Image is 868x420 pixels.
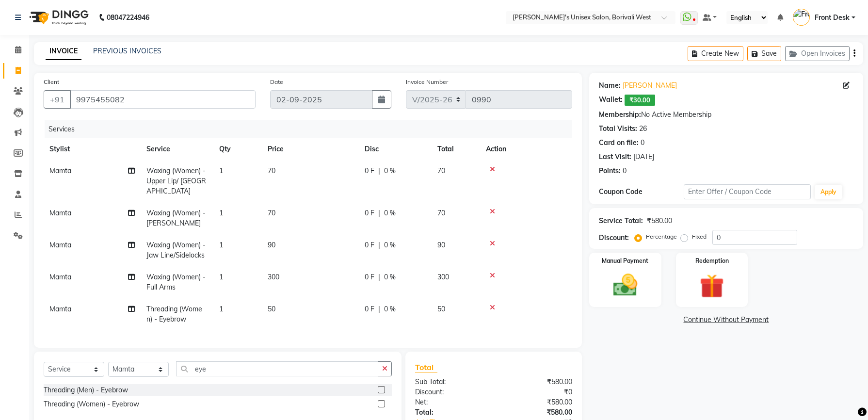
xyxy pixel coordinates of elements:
div: ₹580.00 [494,377,579,387]
div: Name: [599,81,621,91]
span: | [378,166,380,176]
div: 26 [639,124,647,134]
div: Discount: [599,233,629,243]
button: Save [747,46,781,61]
th: Price [262,138,359,160]
div: 0 [641,138,644,148]
a: INVOICE [46,43,81,60]
span: 70 [268,209,275,217]
div: Wallet: [599,95,623,106]
th: Stylist [44,138,141,160]
span: Mamta [49,209,71,217]
span: 0 % [384,272,396,282]
span: 1 [219,273,223,281]
button: Apply [815,185,842,199]
div: No Active Membership [599,110,853,120]
div: ₹580.00 [494,397,579,407]
span: 90 [437,241,445,249]
span: | [378,272,380,282]
label: Date [270,78,283,86]
span: 1 [219,305,223,313]
button: +91 [44,90,71,109]
a: PREVIOUS INVOICES [93,47,161,55]
div: ₹0 [494,387,579,397]
span: 1 [219,166,223,175]
div: Service Total: [599,216,643,226]
label: Invoice Number [406,78,448,86]
span: | [378,304,380,314]
span: Waxing (Women) - Full Arms [146,273,206,291]
div: Coupon Code [599,187,684,197]
img: _gift.svg [692,271,732,301]
input: Search or Scan [176,361,378,376]
img: logo [25,4,91,31]
span: 70 [268,166,275,175]
span: | [378,240,380,250]
span: 0 % [384,304,396,314]
a: Continue Without Payment [591,315,861,325]
label: Client [44,78,59,86]
span: 0 F [365,166,374,176]
span: 70 [437,209,445,217]
div: Total Visits: [599,124,637,134]
span: Mamta [49,305,71,313]
span: 300 [268,273,279,281]
span: 0 F [365,272,374,282]
button: Open Invoices [785,46,850,61]
span: Total [415,362,437,372]
label: Fixed [692,232,707,241]
span: Waxing (Women) - Jaw Line/Sidelocks [146,241,206,259]
span: ₹30.00 [625,95,655,106]
span: Front Desk [815,13,850,23]
span: 300 [437,273,449,281]
span: | [378,208,380,218]
div: Points: [599,166,621,176]
span: 1 [219,241,223,249]
input: Search by Name/Mobile/Email/Code [70,90,256,109]
b: 08047224946 [107,4,149,31]
span: Waxing (Women) - [PERSON_NAME] [146,209,206,227]
span: 90 [268,241,275,249]
span: Waxing (Women) - Upper Lip/ [GEOGRAPHIC_DATA] [146,166,206,195]
div: Card on file: [599,138,639,148]
th: Total [432,138,480,160]
div: ₹580.00 [647,216,672,226]
div: Threading (Men) - Eyebrow [44,385,128,395]
img: Front Desk [793,9,810,26]
div: Total: [408,407,494,418]
div: Threading (Women) - Eyebrow [44,399,139,409]
div: Services [45,120,579,138]
img: _cash.svg [606,271,645,299]
span: 0 F [365,304,374,314]
div: 0 [623,166,627,176]
label: Redemption [695,257,729,265]
span: Mamta [49,273,71,281]
div: Last Visit: [599,152,631,162]
span: 50 [268,305,275,313]
span: 0 % [384,208,396,218]
th: Qty [213,138,262,160]
span: Threading (Women) - Eyebrow [146,305,202,323]
div: [DATE] [633,152,654,162]
div: ₹580.00 [494,407,579,418]
div: Discount: [408,387,494,397]
span: 70 [437,166,445,175]
div: Membership: [599,110,641,120]
span: 0 % [384,166,396,176]
th: Service [141,138,213,160]
span: Mamta [49,241,71,249]
span: 0 F [365,240,374,250]
label: Manual Payment [602,257,648,265]
span: 1 [219,209,223,217]
a: [PERSON_NAME] [623,81,677,91]
span: 0 % [384,240,396,250]
button: Create New [688,46,743,61]
div: Net: [408,397,494,407]
span: Mamta [49,166,71,175]
span: 50 [437,305,445,313]
label: Percentage [646,232,677,241]
span: 0 F [365,208,374,218]
th: Disc [359,138,432,160]
div: Sub Total: [408,377,494,387]
input: Enter Offer / Coupon Code [684,184,811,199]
